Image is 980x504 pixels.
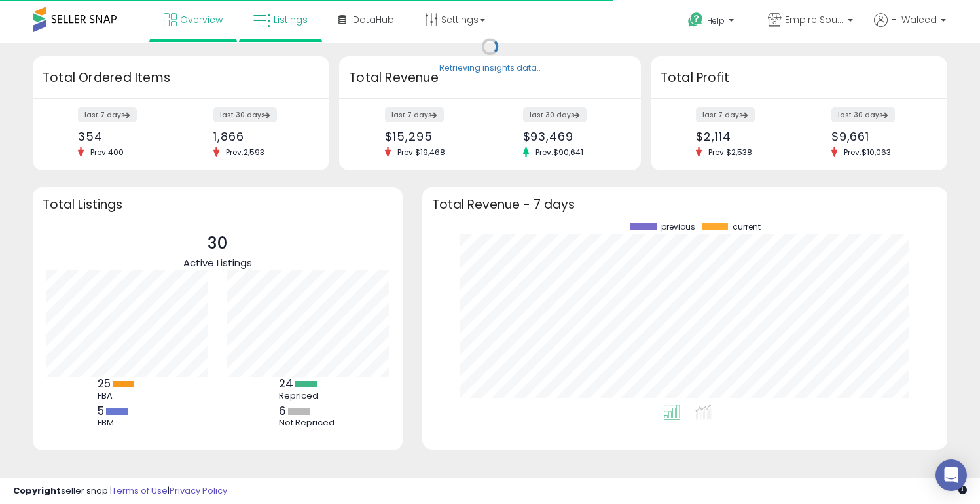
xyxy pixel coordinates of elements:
label: last 30 days [523,107,587,122]
label: last 7 days [385,107,444,122]
span: DataHub [353,13,394,26]
span: Empire Source [785,13,844,26]
span: Prev: $90,641 [529,147,590,158]
div: 1,866 [213,130,306,143]
b: 25 [98,376,111,391]
label: last 30 days [831,107,895,122]
h3: Total Revenue - 7 days [432,200,937,209]
b: 6 [279,403,286,419]
h3: Total Listings [43,200,393,209]
h3: Total Profit [661,69,937,87]
a: Privacy Policy [170,484,227,497]
span: previous [661,223,695,232]
span: Prev: $19,468 [391,147,452,158]
div: $93,469 [523,130,618,143]
h3: Total Revenue [349,69,631,87]
p: 30 [183,231,252,256]
strong: Copyright [13,484,61,497]
div: $2,114 [696,130,789,143]
i: Get Help [687,12,704,28]
div: FBM [98,418,156,428]
div: seller snap | | [13,485,227,497]
span: Overview [180,13,223,26]
span: Prev: 400 [84,147,130,158]
a: Hi Waleed [874,13,946,43]
a: Help [678,2,747,43]
h3: Total Ordered Items [43,69,319,87]
div: Not Repriced [279,418,338,428]
span: Prev: $10,063 [837,147,898,158]
label: last 7 days [696,107,755,122]
div: $9,661 [831,130,924,143]
b: 5 [98,403,104,419]
div: Repriced [279,391,338,401]
a: Terms of Use [112,484,168,497]
span: Prev: 2,593 [219,147,271,158]
span: Hi Waleed [891,13,937,26]
div: FBA [98,391,156,401]
div: Open Intercom Messenger [935,459,967,491]
b: 24 [279,376,293,391]
div: $15,295 [385,130,480,143]
label: last 30 days [213,107,277,122]
label: last 7 days [78,107,137,122]
span: Help [707,15,725,26]
div: 354 [78,130,171,143]
div: Retrieving insights data.. [439,63,541,75]
span: Prev: $2,538 [702,147,759,158]
span: Active Listings [183,256,252,270]
span: Listings [274,13,308,26]
span: current [733,223,761,232]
